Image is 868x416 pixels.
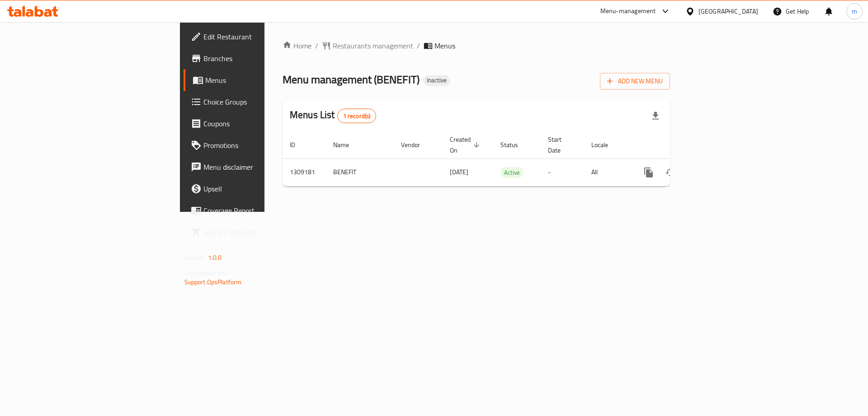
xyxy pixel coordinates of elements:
[203,227,318,238] span: Grocery Checklist
[203,140,318,151] span: Promotions
[607,76,663,87] span: Add New Menu
[203,183,318,194] span: Upsell
[584,158,631,186] td: All
[283,69,420,90] span: Menu management ( BENEFIT )
[645,105,666,127] div: Export file
[184,91,325,113] a: Choice Groups
[208,252,222,263] span: 1.0.0
[203,31,318,42] span: Edit Restaurant
[852,6,857,16] span: m
[548,134,573,156] span: Start Date
[450,166,468,178] span: [DATE]
[338,112,376,120] span: 1 record(s)
[333,139,361,150] span: Name
[203,96,318,107] span: Choice Groups
[184,267,226,279] span: Get support on:
[591,139,620,150] span: Locale
[184,69,325,91] a: Menus
[203,162,318,172] span: Menu disclaimer
[631,131,732,159] th: Actions
[423,77,450,84] span: Inactive
[401,139,432,150] span: Vendor
[500,167,524,178] span: Active
[450,134,482,156] span: Created On
[660,162,681,183] button: Change Status
[434,40,455,51] span: Menus
[698,6,758,16] div: [GEOGRAPHIC_DATA]
[283,131,732,186] table: enhanced table
[203,118,318,129] span: Coupons
[184,178,325,200] a: Upsell
[326,158,394,186] td: BENEFIT
[322,40,413,51] a: Restaurants management
[184,26,325,48] a: Edit Restaurant
[203,205,318,216] span: Coverage Report
[337,109,377,123] div: Total records count
[184,48,325,69] a: Branches
[283,40,670,51] nav: breadcrumb
[184,134,325,156] a: Promotions
[423,75,450,86] div: Inactive
[638,162,660,183] button: more
[290,108,376,123] h2: Menus List
[500,139,530,150] span: Status
[500,167,524,178] div: Active
[184,252,207,263] span: Version:
[333,40,413,51] span: Restaurants management
[600,6,656,17] div: Menu-management
[203,53,318,64] span: Branches
[417,40,420,51] li: /
[184,200,325,221] a: Coverage Report
[184,113,325,134] a: Coupons
[205,75,318,86] span: Menus
[541,158,584,186] td: -
[600,73,670,90] button: Add New Menu
[290,139,307,150] span: ID
[184,276,242,288] a: Support.OpsPlatform
[184,221,325,243] a: Grocery Checklist
[184,156,325,178] a: Menu disclaimer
